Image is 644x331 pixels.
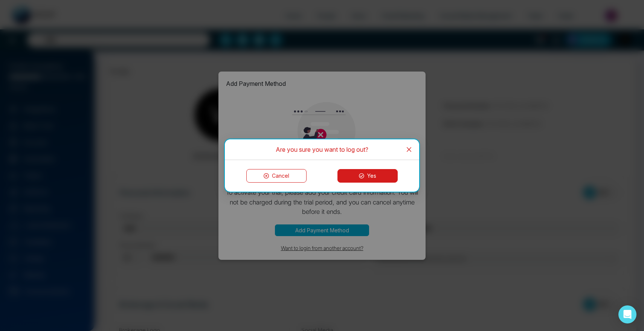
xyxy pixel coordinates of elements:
button: Yes [337,169,398,183]
span: close [406,146,412,153]
div: Are you sure you want to log out? [234,145,410,154]
div: Open Intercom Messenger [618,305,636,323]
button: Close [399,139,419,160]
button: Cancel [246,169,307,183]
